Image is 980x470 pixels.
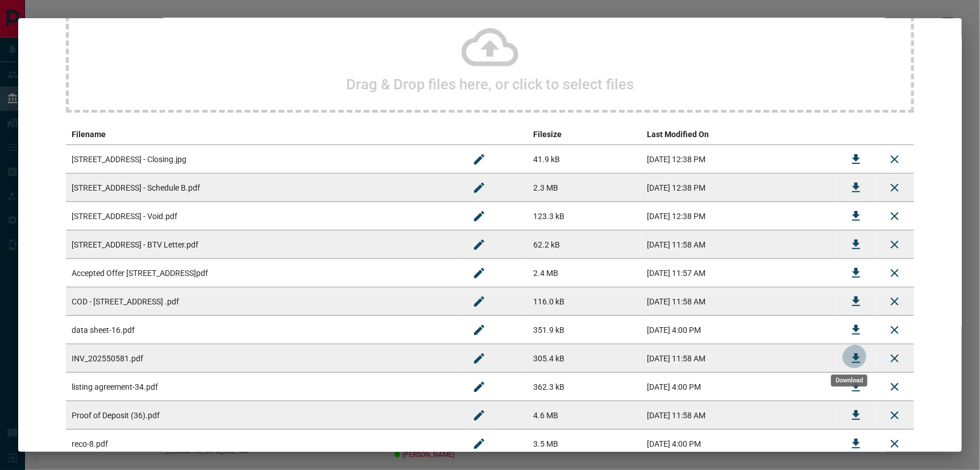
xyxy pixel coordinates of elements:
th: Last Modified On [641,124,837,145]
button: Remove File [881,146,908,173]
td: 351.9 kB [528,316,642,344]
td: Accepted Offer [STREET_ADDRESS]pdf [66,259,460,287]
button: Remove File [881,174,908,201]
button: Remove File [881,373,908,401]
button: Rename [466,203,493,230]
td: [DATE] 11:58 AM [641,344,837,373]
td: [STREET_ADDRESS] - BTV Letter.pdf [66,230,460,259]
button: Rename [466,288,493,315]
button: Remove File [881,288,908,315]
th: delete file action column [875,124,914,145]
td: COD - [STREET_ADDRESS] .pdf [66,287,460,316]
button: Remove File [881,402,908,429]
td: [DATE] 11:58 AM [641,401,837,430]
button: Rename [466,146,493,173]
button: Rename [466,259,493,287]
button: Rename [466,402,493,429]
td: 41.9 kB [528,145,642,174]
button: Rename [466,316,493,344]
button: Download [842,259,870,287]
th: Filename [66,124,460,145]
h2: Drag & Drop files here, or click to select files [346,76,634,93]
button: Remove File [881,259,908,287]
td: [DATE] 12:38 PM [641,174,837,202]
button: Download [842,345,870,372]
td: [STREET_ADDRESS] - Schedule B.pdf [66,174,460,202]
td: [DATE] 11:57 AM [641,259,837,287]
th: download action column [837,124,875,145]
td: data sheet-16.pdf [66,316,460,344]
td: 4.6 MB [528,401,642,430]
button: Download [842,316,870,344]
td: listing agreement-34.pdf [66,373,460,401]
th: Filesize [528,124,642,145]
td: [STREET_ADDRESS] - Void.pdf [66,202,460,230]
td: [DATE] 11:58 AM [641,230,837,259]
button: Remove File [881,430,908,457]
td: 123.3 kB [528,202,642,230]
td: reco-8.pdf [66,430,460,458]
td: Proof of Deposit (36).pdf [66,401,460,430]
button: Rename [466,174,493,201]
td: INV_202550581.pdf [66,344,460,373]
td: [DATE] 12:38 PM [641,202,837,230]
button: Rename [466,373,493,401]
td: [DATE] 4:00 PM [641,430,837,458]
td: 362.3 kB [528,373,642,401]
button: Download [842,146,870,173]
button: Rename [466,231,493,258]
td: 3.5 MB [528,430,642,458]
button: Remove File [881,203,908,230]
button: Download [842,288,870,315]
td: [DATE] 4:00 PM [641,316,837,344]
td: 2.3 MB [528,174,642,202]
button: Download [842,174,870,201]
td: 62.2 kB [528,230,642,259]
button: Remove File [881,345,908,372]
td: 305.4 kB [528,344,642,373]
button: Download [842,402,870,429]
button: Rename [466,430,493,457]
button: Remove File [881,316,908,344]
button: Rename [466,345,493,372]
div: Download [831,374,867,386]
td: [STREET_ADDRESS] - Closing.jpg [66,145,460,174]
button: Remove File [881,231,908,258]
th: edit column [460,124,528,145]
button: Download [842,430,870,457]
button: Download [842,203,870,230]
button: Download [842,231,870,258]
td: [DATE] 11:58 AM [641,287,837,316]
td: 2.4 MB [528,259,642,287]
td: [DATE] 12:38 PM [641,145,837,174]
td: 116.0 kB [528,287,642,316]
td: [DATE] 4:00 PM [641,373,837,401]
